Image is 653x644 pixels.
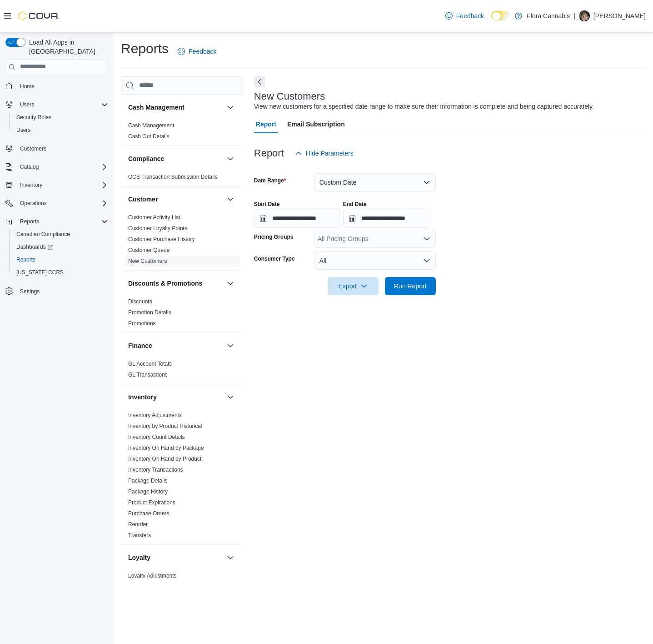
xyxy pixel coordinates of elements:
span: Catalog [16,161,108,172]
span: Feedback [456,11,484,20]
a: Transfers [128,532,151,538]
button: Next [254,76,265,87]
input: Press the down key to open a popover containing a calendar. [343,210,430,228]
button: Finance [128,341,223,350]
button: Compliance [128,154,223,163]
span: GL Account Totals [128,360,172,367]
a: Feedback [174,42,220,60]
h3: Report [254,148,284,159]
button: Inventory [225,392,236,402]
button: Operations [16,198,50,209]
span: Customer Queue [128,247,169,254]
a: Security Roles [13,112,55,123]
a: Reports [13,254,39,265]
span: GL Transactions [128,371,168,378]
label: Date Range [254,177,286,184]
span: Customer Purchase History [128,236,195,243]
a: Dashboards [9,241,112,253]
span: Operations [20,200,47,207]
button: Loyalty [225,552,236,563]
div: Brodie Newman [579,10,590,21]
span: Reports [16,256,35,263]
span: Hide Parameters [306,149,354,158]
label: Start Date [254,201,280,208]
button: Inventory [16,180,46,191]
button: Home [2,80,112,93]
a: Discounts [128,298,152,305]
h3: New Customers [254,91,325,102]
a: Feedback [442,7,488,25]
a: GL Account Totals [128,361,172,367]
a: Promotion Details [128,309,171,316]
nav: Complex example [5,76,108,322]
h3: Cash Management [128,103,184,112]
span: Package History [128,488,168,495]
span: Inventory Count Details [128,433,185,441]
span: Customer Loyalty Points [128,225,187,232]
span: [US_STATE] CCRS [16,269,64,276]
a: Cash Management [128,122,174,129]
button: [US_STATE] CCRS [9,266,112,279]
span: Canadian Compliance [16,231,70,238]
input: Dark Mode [491,11,510,20]
button: Users [16,99,38,110]
h3: Loyalty [128,553,150,562]
span: Loyalty Adjustments [128,572,177,579]
a: Inventory by Product Historical [128,423,202,429]
a: GL Transactions [128,372,168,378]
a: Inventory On Hand by Package [128,445,204,451]
a: Customer Loyalty Points [128,225,187,231]
span: Email Subscription [287,115,345,133]
button: Customers [2,142,112,155]
div: Inventory [121,410,243,544]
button: Run Report [385,277,436,295]
a: Reorder [128,521,148,528]
button: Inventory [2,179,112,191]
h3: Customer [128,195,158,204]
p: Flora Cannabis [527,10,570,21]
span: Operations [16,198,108,209]
a: Product Expirations [128,499,175,506]
button: Reports [9,253,112,266]
span: Cash Out Details [128,133,169,140]
button: Open list of options [423,235,430,242]
button: Loyalty [128,553,223,562]
span: Reports [16,216,108,227]
span: Purchase Orders [128,510,169,517]
span: Users [16,99,108,110]
a: Dashboards [13,241,56,252]
a: Customer Queue [128,247,169,253]
button: Cash Management [128,103,223,112]
span: Dashboards [13,241,108,252]
span: Reorder [128,521,148,528]
span: Washington CCRS [13,267,108,278]
button: Customer [225,194,236,205]
button: Compliance [225,153,236,164]
h3: Inventory [128,392,157,402]
label: Consumer Type [254,255,295,262]
span: Home [20,83,35,90]
span: Home [16,80,108,92]
a: Settings [16,286,43,297]
button: Operations [2,197,112,210]
button: Custom Date [314,173,436,191]
h3: Finance [128,341,152,350]
a: Package Details [128,478,168,484]
button: Reports [2,215,112,228]
button: Inventory [128,392,223,402]
span: Inventory [20,181,42,189]
a: Customer Activity List [128,214,180,221]
a: Inventory On Hand by Product [128,456,201,462]
button: Reports [16,216,43,227]
button: Export [328,277,379,295]
span: Customers [16,143,108,154]
button: Security Roles [9,111,112,124]
a: Users [13,125,34,136]
button: Catalog [16,161,42,172]
span: Reports [20,218,39,225]
span: Catalog [20,163,39,171]
span: Promotion Details [128,309,171,316]
a: Cash Out Details [128,133,169,140]
span: Load All Apps in [GEOGRAPHIC_DATA] [25,38,108,56]
div: Loyalty [121,570,243,596]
